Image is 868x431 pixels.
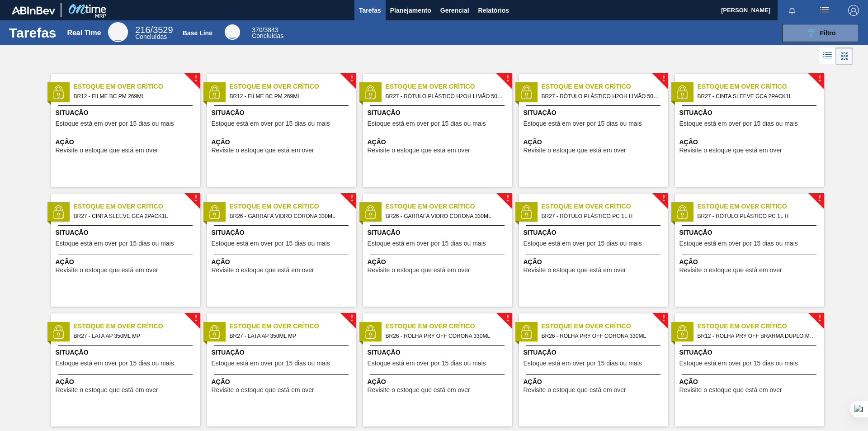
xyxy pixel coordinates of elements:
[679,228,822,237] span: Situação
[698,202,824,211] span: Estoque em Over Crítico
[698,91,817,101] span: BR27 - CINTA SLEEVE GCA 2PACK1L
[542,211,661,221] span: BR27 - RÓTULO PLÁSTICO PC 1L H
[194,76,197,82] span: !
[212,348,354,357] span: Situação
[679,257,822,267] span: Ação
[542,82,668,91] span: Estoque em Over Crítico
[390,5,431,16] span: Planejamento
[368,240,486,247] span: Estoque está em over por 15 dias ou mais
[524,348,666,357] span: Situação
[542,202,668,211] span: Estoque em Over Crítico
[519,85,533,99] img: status
[74,322,200,331] span: Estoque em Over Crítico
[368,267,470,274] span: Revisite o estoque que está em over
[818,76,821,82] span: !
[524,147,626,154] span: Revisite o estoque que está em over
[359,5,381,16] span: Tarefas
[212,120,330,127] span: Estoque está em over por 15 dias ou mais
[56,267,158,274] span: Revisite o estoque que está em over
[74,91,193,101] span: BR12 - FILME BC PM 269ML
[350,195,353,202] span: !
[778,4,807,17] button: Notificações
[56,377,198,387] span: Ação
[212,360,330,367] span: Estoque está em over por 15 dias ou mais
[56,228,198,237] span: Situação
[848,5,859,16] img: Logout
[230,82,356,91] span: Estoque em Over Crítico
[519,205,533,219] img: status
[819,47,836,65] div: Visão em Lista
[368,228,510,237] span: Situação
[662,195,665,202] span: !
[252,32,283,39] span: Concluídas
[524,137,666,147] span: Ação
[56,147,158,154] span: Revisite o estoque que está em over
[212,137,354,147] span: Ação
[542,322,668,331] span: Estoque em Over Crítico
[662,76,665,82] span: !
[225,24,240,40] div: Base Line
[679,360,798,367] span: Estoque está em over por 15 dias ou mais
[135,26,173,40] div: Real Time
[675,85,689,99] img: status
[208,85,221,99] img: status
[363,205,377,219] img: status
[542,331,661,341] span: BR26 - ROLHA PRY OFF CORONA 330ML
[542,91,661,101] span: BR27 - RÓTULO PLÁSTICO H2OH LIMÃO 500ML H
[56,257,198,267] span: Ação
[108,22,128,42] div: Real Time
[386,211,505,221] span: BR26 - GARRAFA VIDRO CORONA 330ML
[782,24,859,42] button: Filtro
[212,267,314,274] span: Revisite o estoque que está em over
[524,360,642,367] span: Estoque está em over por 15 dias ou mais
[524,267,626,274] span: Revisite o estoque que está em over
[368,360,486,367] span: Estoque está em over por 15 dias ou mais
[524,108,666,118] span: Situação
[212,147,314,154] span: Revisite o estoque que está em over
[12,6,55,14] img: TNhmsLtSVTkK8tSr43FrP2fwEKptu5GPRR3wAAAABJRU5ErkJggg==
[67,29,101,37] div: Real Time
[230,331,349,341] span: BR27 - LATA AP 350ML MP
[56,360,174,367] span: Estoque está em over por 15 dias ou mais
[675,205,689,219] img: status
[506,315,509,322] span: !
[74,211,193,221] span: BR27 - CINTA SLEEVE GCA 2PACK1L
[56,387,158,393] span: Revisite o estoque que está em over
[679,147,782,154] span: Revisite o estoque que está em over
[524,257,666,267] span: Ação
[524,120,642,127] span: Estoque está em over por 15 dias ou mais
[386,202,512,211] span: Estoque em Over Crítico
[679,240,798,247] span: Estoque está em over por 15 dias ou mais
[820,29,836,37] span: Filtro
[698,322,824,331] span: Estoque em Over Crítico
[212,377,354,387] span: Ação
[212,240,330,247] span: Estoque está em over por 15 dias ou mais
[819,5,830,16] img: userActions
[679,348,822,357] span: Situação
[818,195,821,202] span: !
[135,33,167,40] span: Concluídas
[350,315,353,322] span: !
[386,82,512,91] span: Estoque em Over Crítico
[836,47,853,65] div: Visão em Cards
[368,147,470,154] span: Revisite o estoque que está em over
[519,325,533,339] img: status
[368,377,510,387] span: Ação
[183,29,212,37] div: Base Line
[194,315,197,322] span: !
[212,257,354,267] span: Ação
[74,82,200,91] span: Estoque em Over Crítico
[230,202,356,211] span: Estoque em Over Crítico
[9,28,57,38] h1: Tarefas
[698,331,817,341] span: BR12 - ROLHA PRY OFF BRAHMA DUPLO MALTE 300ML
[252,26,278,33] span: / 3843
[478,5,509,16] span: Relatórios
[368,137,510,147] span: Ação
[368,387,470,393] span: Revisite o estoque que está em over
[56,137,198,147] span: Ação
[698,82,824,91] span: Estoque em Over Crítico
[818,315,821,322] span: !
[230,91,349,101] span: BR12 - FILME BC PM 269ML
[212,387,314,393] span: Revisite o estoque que está em over
[662,315,665,322] span: !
